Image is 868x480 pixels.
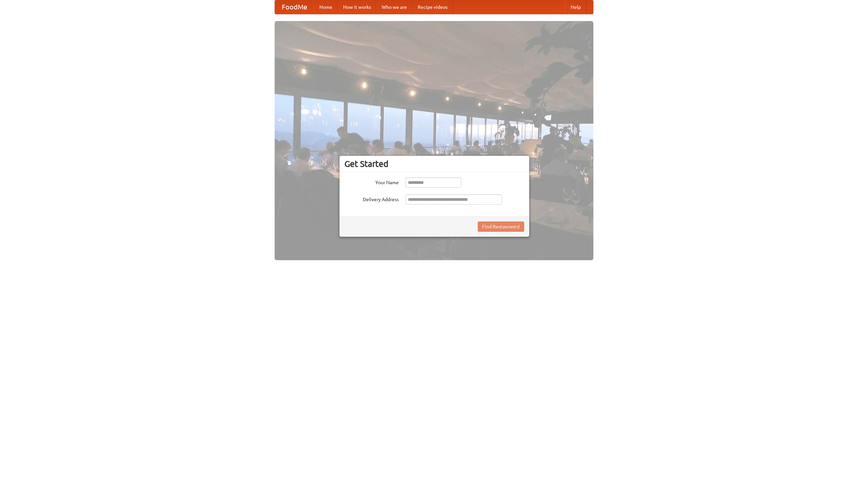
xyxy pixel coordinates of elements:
h3: Get Started [344,159,524,169]
label: Delivery Address [344,194,399,203]
a: Who we are [376,0,412,14]
a: How it works [338,0,376,14]
a: Home [314,0,338,14]
button: Find Restaurants! [478,222,524,232]
a: Recipe videos [412,0,453,14]
a: Help [565,0,586,14]
label: Your Name [344,177,399,186]
a: FoodMe [275,0,314,14]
